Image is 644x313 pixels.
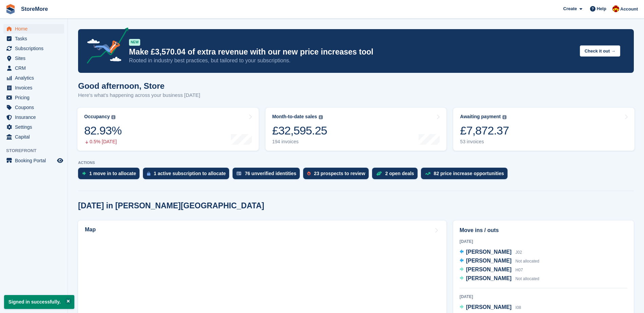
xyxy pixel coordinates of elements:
[15,156,56,165] span: Booking Portal
[460,114,501,120] div: Awaiting payment
[3,63,64,73] a: menu
[515,305,521,310] span: I08
[15,44,56,53] span: Subscriptions
[307,171,311,175] img: prospect-51fa495bee0391a8d652442698ab0144808aea92771e9ea1ae160a38d050c398.svg
[143,168,233,183] a: 1 active subscription to allocate
[460,303,521,312] a: [PERSON_NAME] I08
[245,171,296,176] div: 76 unverified identities
[515,250,522,255] span: J02
[265,108,447,151] a: Month-to-date sales £32,595.25 194 invoices
[233,168,303,183] a: 76 unverified identities
[460,238,627,245] div: [DATE]
[460,294,627,300] div: [DATE]
[3,24,64,34] a: menu
[3,122,64,132] a: menu
[3,83,64,92] a: menu
[85,227,96,233] h2: Map
[78,201,264,210] h2: [DATE] in [PERSON_NAME][GEOGRAPHIC_DATA]
[15,93,56,102] span: Pricing
[3,103,64,112] a: menu
[15,54,56,63] span: Sites
[3,156,64,165] a: menu
[78,91,200,99] p: Here's what's happening across your business [DATE]
[129,39,140,46] div: NEW
[78,161,634,165] p: ACTIONS
[272,124,327,138] div: £32,595.25
[580,45,620,57] button: Check it out →
[460,124,509,138] div: £7,872.37
[466,304,512,310] span: [PERSON_NAME]
[15,34,56,43] span: Tasks
[515,259,539,264] span: Not allocated
[81,27,129,66] img: price-adjustments-announcement-icon-8257ccfd72463d97f412b2fc003d46551f7dbcb40ab6d574587a9cd5c0d94...
[460,274,539,283] a: [PERSON_NAME] Not allocated
[515,276,539,281] span: Not allocated
[84,124,122,138] div: 82.93%
[5,4,16,14] img: stora-icon-8386f47178a22dfd0bd8f6a31ec36ba5ce8667c1dd55bd0f319d3a0aa187defe.svg
[15,122,56,132] span: Settings
[563,5,577,12] span: Create
[15,24,56,34] span: Home
[460,139,509,145] div: 53 invoices
[376,171,382,176] img: deal-1b604bf984904fb50ccaf53a9ad4b4a5d6e5aea283cecdc64d6e3604feb123c2.svg
[466,249,512,255] span: [PERSON_NAME]
[620,6,638,13] span: Account
[502,115,507,119] img: icon-info-grey-7440780725fd019a000dd9b08b2336e03edf1995a4989e88bcd33f0948082b44.svg
[425,172,430,175] img: price_increase_opportunities-93ffe204e8149a01c8c9dc8f82e8f89637d9d84a8eef4429ea346261dce0b2c0.svg
[15,103,56,112] span: Coupons
[3,34,64,43] a: menu
[319,115,323,119] img: icon-info-grey-7440780725fd019a000dd9b08b2336e03edf1995a4989e88bcd33f0948082b44.svg
[385,171,414,176] div: 2 open deals
[272,139,327,145] div: 194 invoices
[77,108,259,151] a: Occupancy 82.93% 0.5% [DATE]
[466,267,512,272] span: [PERSON_NAME]
[111,115,115,119] img: icon-info-grey-7440780725fd019a000dd9b08b2336e03edf1995a4989e88bcd33f0948082b44.svg
[78,168,143,183] a: 1 move in to allocate
[453,108,634,151] a: Awaiting payment £7,872.37 53 invoices
[147,171,150,176] img: active_subscription_to_allocate_icon-d502201f5373d7db506a760aba3b589e785aa758c864c3986d89f69b8ff3...
[314,171,365,176] div: 23 prospects to review
[82,171,86,175] img: move_ins_to_allocate_icon-fdf77a2bb77ea45bf5b3d319d69a93e2d87916cf1d5bf7949dd705db3b84f3ca.svg
[89,171,136,176] div: 1 move in to allocate
[466,275,512,281] span: [PERSON_NAME]
[372,168,421,183] a: 2 open deals
[421,168,511,183] a: 82 price increase opportunities
[84,114,110,120] div: Occupancy
[460,257,539,266] a: [PERSON_NAME] Not allocated
[460,226,627,234] h2: Move ins / outs
[597,5,606,12] span: Help
[515,268,523,272] span: H07
[129,57,574,64] p: Rooted in industry best practices, but tailored to your subscriptions.
[612,5,619,12] img: Store More Team
[460,266,523,274] a: [PERSON_NAME] H07
[3,73,64,83] a: menu
[78,81,200,90] h1: Good afternoon, Store
[15,63,56,73] span: CRM
[84,139,122,145] div: 0.5% [DATE]
[56,156,64,165] a: Preview store
[6,147,68,154] span: Storefront
[15,73,56,83] span: Analytics
[154,171,226,176] div: 1 active subscription to allocate
[129,47,574,57] p: Make £3,570.04 of extra revenue with our new price increases tool
[3,44,64,53] a: menu
[18,3,51,15] a: StoreMore
[3,54,64,63] a: menu
[3,93,64,102] a: menu
[3,132,64,142] a: menu
[15,112,56,122] span: Insurance
[15,132,56,142] span: Capital
[303,168,372,183] a: 23 prospects to review
[272,114,317,120] div: Month-to-date sales
[237,171,241,175] img: verify_identity-adf6edd0f0f0b5bbfe63781bf79b02c33cf7c696d77639b501bdc392416b5a36.svg
[466,258,512,264] span: [PERSON_NAME]
[4,295,74,309] p: Signed in successfully.
[3,112,64,122] a: menu
[15,83,56,92] span: Invoices
[460,248,522,257] a: [PERSON_NAME] J02
[434,171,504,176] div: 82 price increase opportunities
